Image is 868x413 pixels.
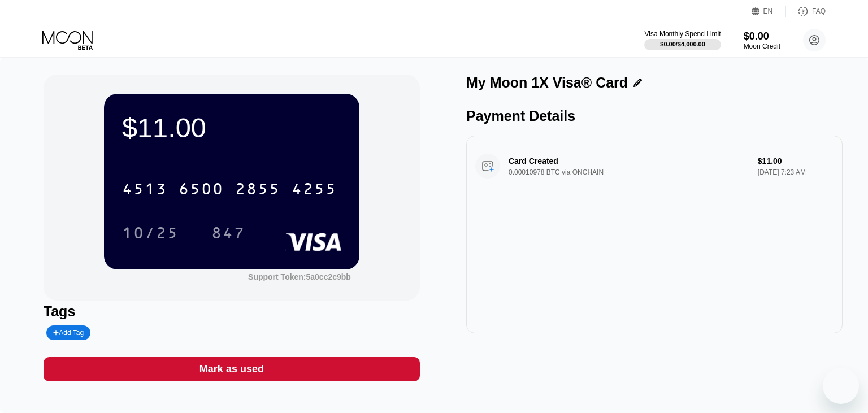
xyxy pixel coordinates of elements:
[466,75,628,91] div: My Moon 1X Visa® Card
[644,30,721,38] div: Visa Monthly Spend Limit
[744,42,780,50] div: Moon Credit
[115,175,344,203] div: 4513650028554255
[179,181,224,199] div: 6500
[763,7,773,15] div: EN
[823,368,859,404] iframe: Button to launch messaging window
[44,357,420,381] div: Mark as used
[248,272,351,281] div: Support Token:5a0cc2c9bb
[122,225,179,244] div: 10/25
[235,181,280,199] div: 2855
[786,6,826,17] div: FAQ
[44,303,420,320] div: Tags
[53,329,84,337] div: Add Tag
[292,181,337,199] div: 4255
[114,219,187,247] div: 10/25
[744,31,780,50] div: $0.00Moon Credit
[744,31,780,42] div: $0.00
[122,112,341,144] div: $11.00
[752,6,786,17] div: EN
[122,181,167,199] div: 4513
[812,7,826,15] div: FAQ
[203,219,254,247] div: 847
[46,325,90,340] div: Add Tag
[211,225,245,244] div: 847
[199,363,264,376] div: Mark as used
[660,41,705,47] div: $0.00 / $4,000.00
[466,108,843,124] div: Payment Details
[248,272,351,281] div: Support Token: 5a0cc2c9bb
[644,30,721,50] div: Visa Monthly Spend Limit$0.00/$4,000.00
